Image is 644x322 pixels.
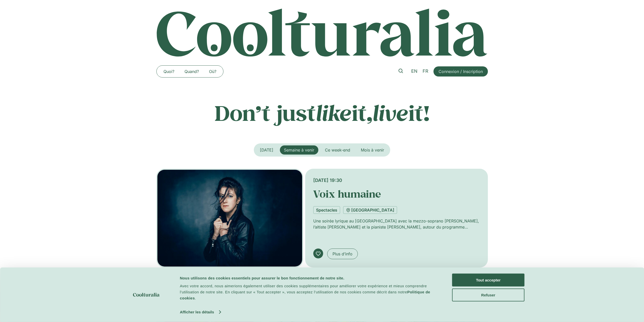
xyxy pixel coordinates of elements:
[156,169,303,268] img: Coolturalia - Voix humaines – Véronique Valdès, mezzo-soprano, Lyda Chen-Argerich, alto, Titta Ca...
[433,66,488,77] a: Connexion / Inscription
[423,68,428,74] span: FR
[133,293,159,297] img: logo
[343,206,397,214] a: [GEOGRAPHIC_DATA]
[372,99,408,127] em: live
[156,100,488,125] p: Don’t just it, it!
[284,147,314,153] span: Semaine à venir
[409,68,420,75] a: EN
[420,68,431,75] a: FR
[325,147,350,153] span: Ce week-end
[260,147,273,153] span: [DATE]
[158,67,221,75] nav: Menu
[195,296,196,300] span: .
[327,249,358,259] a: Plus d’info
[180,308,221,316] a: Afficher les détails
[313,218,480,230] p: Une soirée lyrique au [GEOGRAPHIC_DATA] avec la mezzo-soprano [PERSON_NAME], l’altiste [PERSON_NA...
[333,251,352,257] span: Plus d’info
[180,275,441,281] div: Nous utilisons des cookies essentiels pour assurer le bon fonctionnement de notre site.
[411,68,418,74] span: EN
[313,206,340,214] a: Spectacles
[439,68,483,74] span: Connexion / Inscription
[361,147,384,153] span: Mois à venir
[452,274,525,287] button: Tout accepter
[204,67,221,75] a: Où?
[158,67,179,75] a: Quoi?
[316,99,352,127] em: like
[180,284,427,294] span: Avec votre accord, nous aimerions également utiliser des cookies supplémentaires pour améliorer v...
[313,187,381,200] a: Voix humaine
[452,288,525,301] button: Refuser
[179,67,204,75] a: Quand?
[313,177,480,184] div: [DATE] 19:30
